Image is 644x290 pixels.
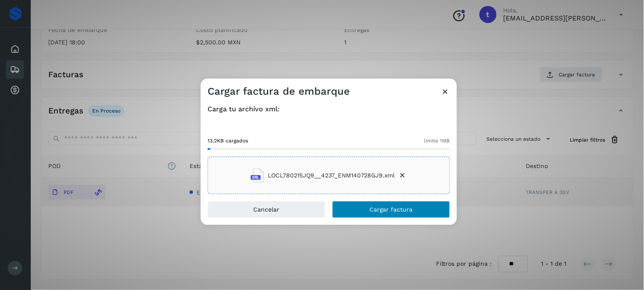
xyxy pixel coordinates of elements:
[208,105,450,113] h4: Carga tu archivo xml:
[370,207,413,213] span: Cargar factura
[254,207,280,213] span: Cancelar
[268,171,395,180] span: LOCL780215JQ9__4237_ENM140728GJ9.xml
[208,85,350,98] h3: Cargar factura de embarque
[208,201,325,218] button: Cancelar
[208,137,248,145] span: 13.2KB cargados
[424,137,450,145] span: límite 1MB
[332,201,450,218] button: Cargar factura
